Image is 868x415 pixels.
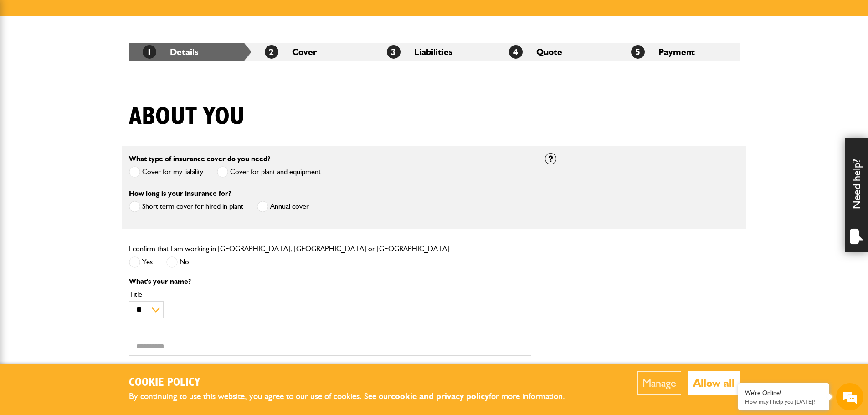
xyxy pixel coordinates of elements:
li: Liabilities [373,43,495,61]
li: Payment [617,43,740,61]
p: What's your name? [129,278,531,285]
button: Manage [637,371,681,395]
h2: Cookie Policy [129,376,580,390]
li: Details [129,43,251,61]
label: Cover for plant and equipment [217,166,321,178]
li: Quote [495,43,617,61]
span: 4 [509,45,523,59]
p: By continuing to use this website, you agree to our use of cookies. See our for more information. [129,389,580,404]
label: Yes [129,256,153,268]
span: 3 [387,45,401,59]
li: Cover [251,43,373,61]
span: 2 [265,45,278,59]
a: cookie and privacy policy [391,391,489,401]
button: Allow all [688,371,740,395]
label: Title [129,291,531,298]
p: How may I help you today? [745,398,822,405]
label: Cover for my liability [129,166,203,178]
label: I confirm that I am working in [GEOGRAPHIC_DATA], [GEOGRAPHIC_DATA] or [GEOGRAPHIC_DATA] [129,245,449,252]
span: 5 [631,45,645,59]
label: No [166,256,189,268]
label: How long is your insurance for? [129,190,231,197]
label: Short term cover for hired in plant [129,201,243,212]
label: What type of insurance cover do you need? [129,155,270,163]
h1: About you [129,102,245,132]
div: Need help? [845,138,868,252]
div: We're Online! [745,389,822,397]
span: 1 [143,45,156,59]
label: Annual cover [257,201,309,212]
